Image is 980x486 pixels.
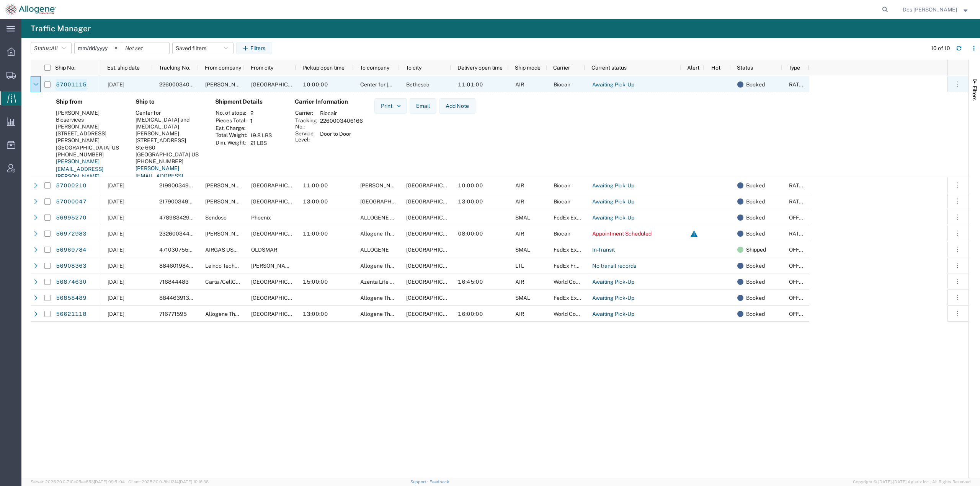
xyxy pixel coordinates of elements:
[457,65,503,71] span: Delivery open time
[159,215,200,221] span: 478983429054
[205,247,248,253] span: AIRGAS USA LLC
[746,193,765,210] span: Booked
[94,479,125,484] span: [DATE] 09:51:04
[248,139,274,147] td: 21 LBS
[31,19,91,38] h4: Traffic Manager
[215,139,248,147] th: Dim. Weight:
[159,198,201,205] span: 2179003495132
[302,65,345,71] span: Pickup open time
[406,295,461,301] span: SOUTH SAN FRANCISCO
[458,311,483,317] span: 16:00:00
[406,247,461,253] span: SOUTH SAN FRANCISCO
[56,180,87,192] a: 57000210
[56,244,87,256] a: 56969784
[136,109,203,130] div: Center for [MEDICAL_DATA] and [MEDICAL_DATA]
[251,247,277,253] span: OLDSMAR
[108,81,124,88] span: 10/15/2025
[128,479,209,484] span: Client: 2025.20.0-8b113f4
[159,263,199,269] span: 884601984634
[592,260,637,272] a: No transit records
[56,79,87,91] a: 57001115
[406,215,461,221] span: SOUTH SAN FRANCISCO
[931,44,950,52] div: 10 of 10
[136,165,183,194] a: [PERSON_NAME][EMAIL_ADDRESS][PERSON_NAME][DOMAIN_NAME]
[592,196,635,208] a: Awaiting Pick-Up
[554,311,587,317] span: World Courier
[56,130,123,144] div: [STREET_ADDRESS][PERSON_NAME]
[789,311,811,317] span: OFFLINE
[251,311,306,317] span: SOUTH SAN FRANCISCO
[406,182,461,189] span: Calgary
[903,5,957,14] span: Des Charlery
[515,247,530,253] span: SMAL
[430,479,449,484] a: Feedback
[554,81,570,88] span: Biocair
[746,76,765,93] span: Booked
[251,65,273,71] span: From city
[107,65,140,71] span: Est. ship date
[159,231,201,237] span: 2326003445115
[360,247,389,253] span: ALLOGENE
[554,263,588,269] span: FedEx Freight
[215,117,248,125] th: Pieces Total:
[159,65,190,71] span: Tracking No.
[251,81,306,88] span: Rockville
[746,290,765,306] span: Booked
[56,98,123,105] h4: Ship from
[179,479,209,484] span: [DATE] 10:16:38
[248,117,274,125] td: 1
[317,130,366,143] td: Door to Door
[56,123,123,130] div: [PERSON_NAME]
[56,228,87,240] a: 56972983
[592,212,635,224] a: Awaiting Pick-Up
[56,151,123,158] div: [PHONE_NUMBER]
[236,42,272,54] button: Filters
[592,180,635,192] a: Awaiting Pick-Up
[295,117,317,130] th: Tracking No.:
[687,65,699,71] span: Alert
[136,130,203,137] div: [PERSON_NAME]
[56,158,103,187] a: [PERSON_NAME][EMAIL_ADDRESS][PERSON_NAME][DOMAIN_NAME]
[360,231,416,237] span: Allogene Therapeutics
[789,279,811,285] span: OFFLINE
[592,228,652,240] a: Appointment Scheduled
[251,198,306,205] span: Rockville
[515,279,524,285] span: AIR
[374,98,407,114] button: Print
[360,215,441,221] span: ALLOGENE THERAPEUTICS INC
[789,295,811,301] span: OFFLINE
[395,102,402,109] img: dropdown
[592,244,615,256] a: In-Transit
[360,81,485,88] span: Center for Cancer and Blood Disorders
[248,109,274,117] td: 2
[205,215,227,221] span: Sendoso
[205,182,278,189] span: Fisher Bioservices
[159,81,202,88] span: 2260003406166
[56,260,87,272] a: 56908363
[56,308,87,320] a: 56621118
[746,306,765,322] span: Booked
[789,198,806,205] span: RATED
[554,247,590,253] span: FedEx Express
[410,479,430,484] a: Support
[205,311,270,317] span: Allogene Therapeutics Inc
[554,279,587,285] span: World Courier
[553,65,570,71] span: Carrier
[592,79,635,91] a: Awaiting Pick-Up
[251,215,271,221] span: Phoenix
[136,137,203,144] div: [STREET_ADDRESS]
[406,65,421,71] span: To city
[515,311,524,317] span: AIR
[439,98,475,114] button: Add Note
[136,151,203,158] div: [GEOGRAPHIC_DATA] US
[108,311,124,317] span: 09/04/2025
[108,279,124,285] span: 10/02/2025
[554,295,590,301] span: FedEx Express
[56,212,87,224] a: 56995270
[159,311,187,317] span: 716771595
[515,182,524,189] span: AIR
[746,274,765,290] span: Booked
[458,182,483,189] span: 10:00:00
[746,210,765,226] span: Booked
[56,144,123,151] div: [GEOGRAPHIC_DATA] US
